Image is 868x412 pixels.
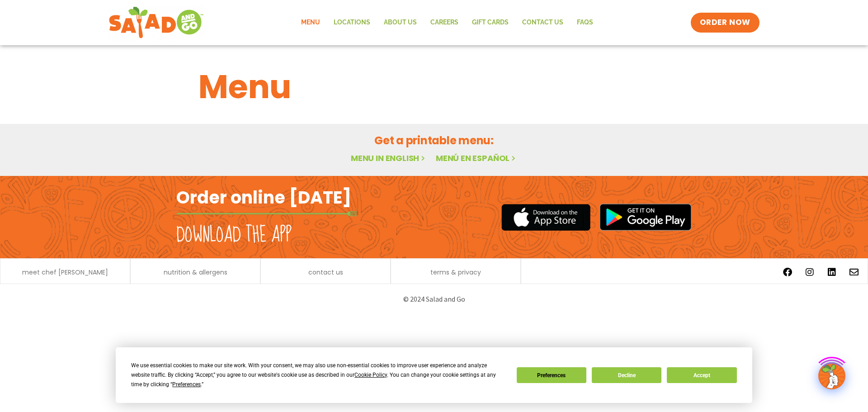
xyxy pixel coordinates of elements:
[691,13,759,33] a: ORDER NOW
[176,211,357,216] img: fork
[294,12,600,33] nav: Menu
[592,367,661,383] button: Decline
[131,361,505,389] div: We use essential cookies to make our site work. With your consent, we may also use non-essential ...
[424,12,465,33] a: Careers
[181,293,687,305] p: © 2024 Salad and Go
[517,367,586,383] button: Preferences
[377,12,424,33] a: About Us
[430,269,481,275] a: terms & privacy
[22,269,108,275] a: meet chef [PERSON_NAME]
[327,12,377,33] a: Locations
[164,269,227,275] a: nutrition & allergens
[354,372,387,378] span: Cookie Policy
[294,12,327,33] a: Menu
[308,269,343,275] a: contact us
[176,186,351,208] h2: Order online [DATE]
[176,223,292,248] h2: Download the app
[700,17,750,28] span: ORDER NOW
[667,367,736,383] button: Accept
[515,12,570,33] a: Contact Us
[436,152,517,164] a: Menú en español
[465,12,515,33] a: GIFT CARDS
[570,12,600,33] a: FAQs
[198,133,670,148] h2: Get a printable menu:
[198,62,670,111] h1: Menu
[501,203,590,232] img: appstore
[108,5,204,41] img: new-SAG-logo-768×292
[172,381,201,388] span: Preferences
[599,204,692,231] img: google_play
[351,152,427,164] a: Menu in English
[116,347,752,403] div: Cookie Consent Prompt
